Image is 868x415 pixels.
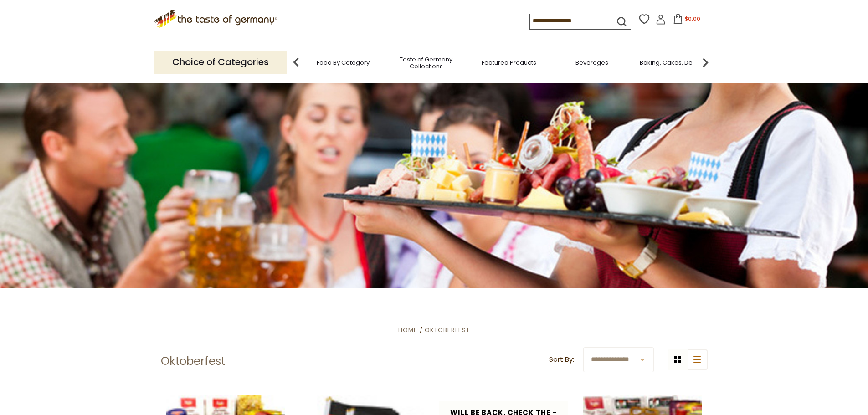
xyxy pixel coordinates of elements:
[425,326,470,334] a: Oktoberfest
[685,15,700,23] span: $0.00
[390,56,462,70] a: Taste of Germany Collections
[549,354,574,365] label: Sort By:
[154,51,287,73] p: Choice of Categories
[287,53,305,72] img: previous arrow
[317,59,370,66] a: Food By Category
[696,53,714,72] img: next arrow
[398,326,417,334] a: Home
[482,59,536,66] a: Featured Products
[640,59,710,66] a: Baking, Cakes, Desserts
[161,354,225,368] h1: Oktoberfest
[575,59,608,66] a: Beverages
[668,14,706,27] button: $0.00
